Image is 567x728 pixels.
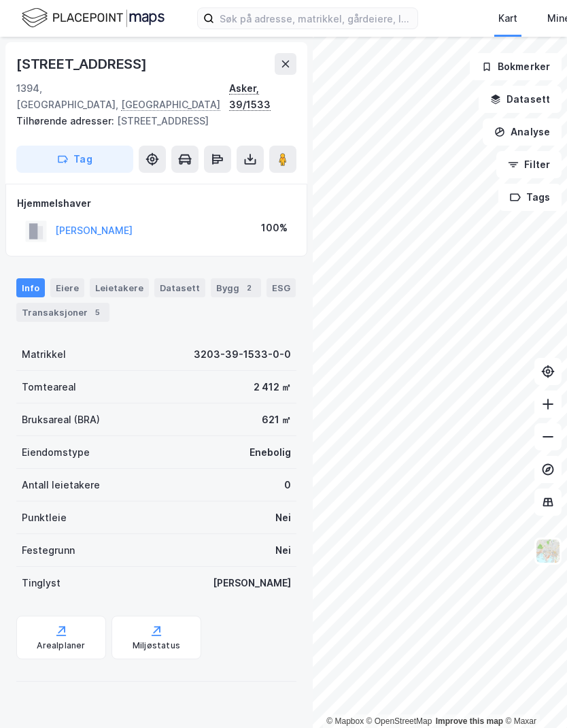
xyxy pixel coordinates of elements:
[90,305,104,319] div: 5
[22,346,66,363] div: Matrikkel
[133,640,180,651] div: Miljøstatus
[284,477,291,493] div: 0
[262,412,291,428] div: 621 ㎡
[211,278,261,297] div: Bygg
[22,510,67,526] div: Punktleie
[366,716,432,726] a: OpenStreetMap
[16,80,229,113] div: 1394, [GEOGRAPHIC_DATA],
[483,118,562,146] button: Analyse
[22,542,75,559] div: Festegrunn
[250,444,291,461] div: Enebolig
[496,151,562,178] button: Filter
[498,184,562,211] button: Tags
[194,346,291,363] div: 3203-39-1533-0-0
[535,538,561,564] img: Z
[242,281,256,295] div: 2
[470,53,562,80] button: Bokmerker
[22,575,61,591] div: Tinglyst
[22,379,76,395] div: Tomteareal
[499,663,567,728] div: Kontrollprogram for chat
[22,412,100,428] div: Bruksareal (BRA)
[499,663,567,728] iframe: Chat Widget
[16,113,286,129] div: [STREET_ADDRESS]
[37,640,85,651] div: Arealplaner
[22,6,165,30] img: logo.f888ab2527a4732fd821a326f86c7f29.svg
[479,86,562,113] button: Datasett
[214,8,417,29] input: Søk på adresse, matrikkel, gårdeiere, leietakere eller personer
[16,303,109,322] div: Transaksjoner
[326,716,364,726] a: Mapbox
[22,444,90,461] div: Eiendomstype
[154,278,205,297] div: Datasett
[498,10,517,27] div: Kart
[261,220,288,236] div: 100%
[213,575,291,591] div: [PERSON_NAME]
[50,278,84,297] div: Eiere
[275,542,291,559] div: Nei
[16,115,117,127] span: Tilhørende adresser:
[436,716,503,726] a: Improve this map
[267,278,296,297] div: ESG
[254,379,291,395] div: 2 412 ㎡
[16,53,150,75] div: [STREET_ADDRESS]
[275,510,291,526] div: Nei
[90,278,149,297] div: Leietakere
[16,146,133,173] button: Tag
[16,278,45,297] div: Info
[17,195,296,212] div: Hjemmelshaver
[22,477,100,493] div: Antall leietakere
